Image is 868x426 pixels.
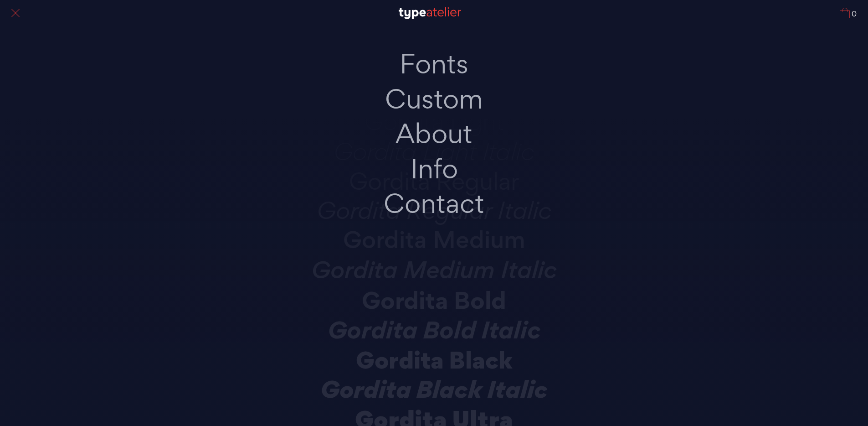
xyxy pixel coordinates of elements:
a: Contact [339,186,530,221]
img: Cart_Icon.svg [840,8,850,18]
img: TA_Logo.svg [399,7,461,19]
a: 0 [840,8,857,18]
a: Info [339,151,530,187]
a: About [339,116,530,151]
a: Custom [339,82,530,117]
span: 0 [850,10,857,18]
a: Fonts [339,47,530,82]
